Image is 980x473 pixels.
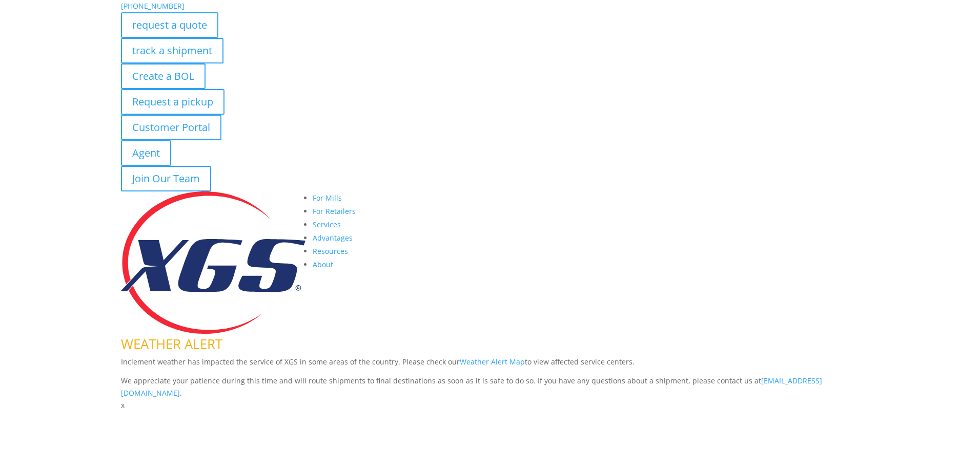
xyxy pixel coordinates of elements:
p: x [121,399,859,412]
a: Request a pickup [121,89,224,115]
a: For Retailers [313,206,356,216]
span: WEATHER ALERT [121,335,222,353]
a: Join Our Team [121,166,211,191]
p: We appreciate your patience during this time and will route shipments to final destinations as so... [121,375,859,399]
p: Complete the form below and a member of our team will be in touch within 24 hours. [121,432,859,444]
a: Services [313,220,341,229]
a: Customer Portal [121,115,221,140]
a: Advantages [313,233,353,243]
a: [PHONE_NUMBER] [121,1,185,11]
a: Create a BOL [121,63,206,89]
a: For Mills [313,193,342,203]
a: Resources [313,246,348,256]
a: Weather Alert Map [460,357,525,367]
a: Agent [121,140,171,166]
p: Inclement weather has impacted the service of XGS in some areas of the country. Please check our ... [121,356,859,375]
a: track a shipment [121,38,223,63]
a: request a quote [121,12,218,38]
h1: Contact Us [121,412,859,432]
a: About [313,260,333,269]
